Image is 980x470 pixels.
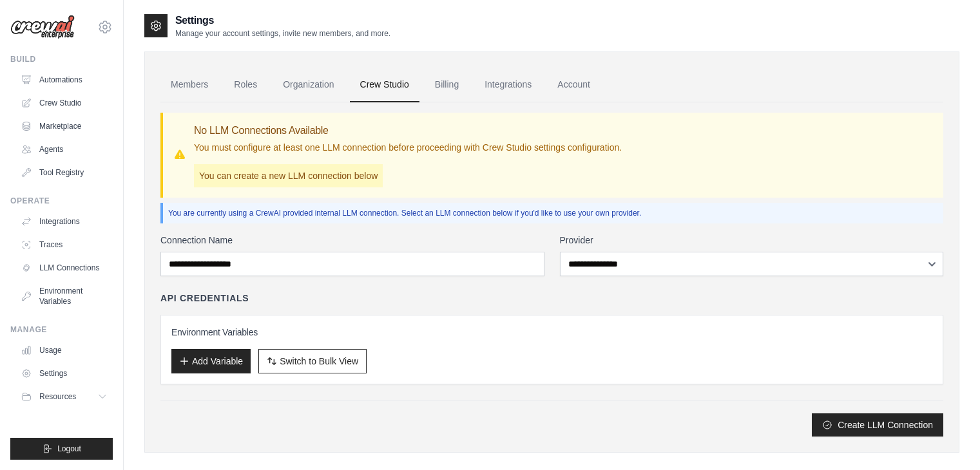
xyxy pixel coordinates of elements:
button: Switch to Bulk View [258,349,367,373]
div: Manage [10,324,113,335]
label: Connection Name [160,234,544,247]
a: Billing [425,68,469,102]
a: Traces [15,234,113,255]
a: Environment Variables [15,281,113,312]
a: Integrations [474,68,542,102]
h3: Environment Variables [171,326,932,339]
a: Account [547,68,600,102]
p: Manage your account settings, invite new members, and more. [175,28,390,39]
div: Build [10,54,113,64]
a: Automations [15,70,113,90]
span: Logout [57,444,81,454]
a: Members [160,68,218,102]
a: Settings [15,363,113,384]
button: Create LLM Connection [812,413,943,437]
div: Operate [10,196,113,206]
span: Resources [39,391,76,402]
p: You must configure at least one LLM connection before proceeding with Crew Studio settings config... [194,141,622,154]
h3: No LLM Connections Available [194,123,622,138]
a: Agents [15,139,113,160]
span: Switch to Bulk View [280,355,358,368]
a: Roles [224,68,267,102]
label: Provider [560,234,944,247]
p: You are currently using a CrewAI provided internal LLM connection. Select an LLM connection below... [168,208,938,218]
a: Organization [273,68,344,102]
a: Crew Studio [350,68,419,102]
a: Crew Studio [15,93,113,113]
a: Usage [15,340,113,361]
a: Integrations [15,211,113,232]
button: Resources [15,386,113,407]
img: Logo [10,15,75,39]
button: Add Variable [171,349,251,373]
a: Tool Registry [15,162,113,183]
a: Marketplace [15,116,113,136]
button: Logout [10,438,113,460]
a: LLM Connections [15,258,113,278]
p: You can create a new LLM connection below [194,164,383,187]
h4: API Credentials [160,292,249,305]
h2: Settings [175,13,390,28]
